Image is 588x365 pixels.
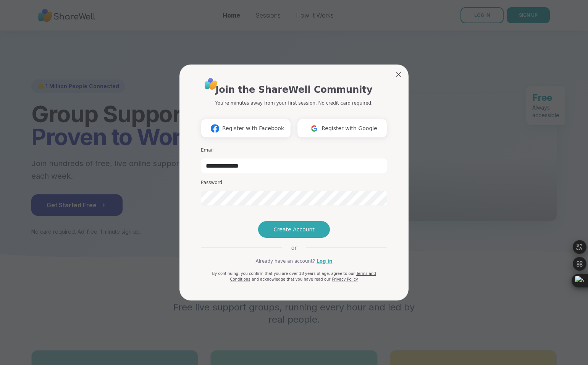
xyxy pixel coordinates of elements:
span: or [282,244,306,252]
img: ShareWell Logomark [307,121,321,136]
span: Create Account [273,226,315,233]
a: Log in [317,258,332,265]
span: By continuing, you confirm that you are over 18 years of age, agree to our [212,271,355,276]
span: Already have an account? [255,258,315,265]
h3: Password [201,179,387,186]
img: ShareWell Logomark [208,121,222,136]
span: and acknowledge that you have read our [252,277,330,281]
a: Privacy Policy [332,277,358,281]
h1: Join the ShareWell Community [215,83,372,97]
span: Register with Facebook [222,124,284,132]
p: You're minutes away from your first session. No credit card required. [215,100,373,107]
span: Register with Google [321,124,377,132]
h3: Email [201,147,387,153]
a: Terms and Conditions [230,271,376,281]
img: ShareWell Logo [202,75,220,92]
button: Register with Facebook [201,119,291,138]
button: Create Account [258,221,330,238]
button: Register with Google [297,119,387,138]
